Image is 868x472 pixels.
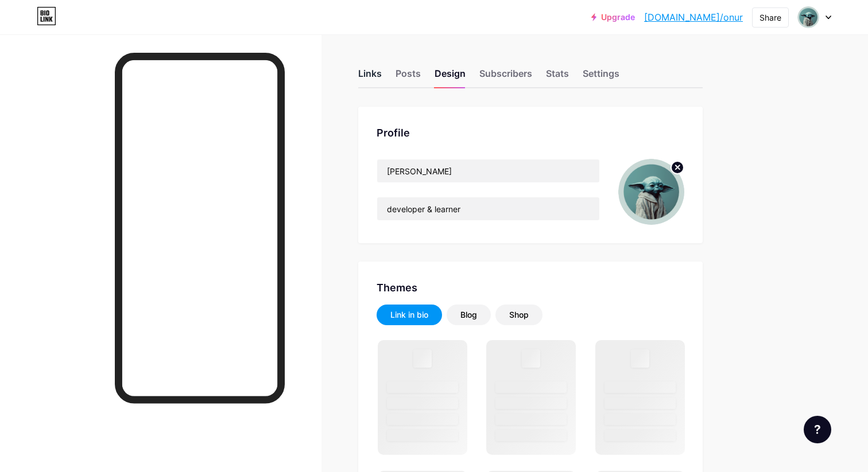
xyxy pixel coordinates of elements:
div: Posts [396,67,421,87]
img: Onur Uzun [797,6,819,28]
a: [DOMAIN_NAME]/onur [644,10,743,24]
div: Subscribers [479,67,532,87]
div: Link in bio [390,309,428,321]
a: Upgrade [591,13,635,22]
div: Links [358,67,382,87]
div: Profile [377,125,684,141]
div: Blog [460,309,477,321]
div: Design [435,67,466,87]
input: Name [377,159,599,182]
div: Settings [583,67,619,87]
div: Share [759,11,781,24]
input: Bio [377,197,599,220]
div: Themes [377,280,684,295]
div: Stats [546,67,569,87]
img: Onur Uzun [618,159,684,225]
div: Shop [509,309,529,321]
